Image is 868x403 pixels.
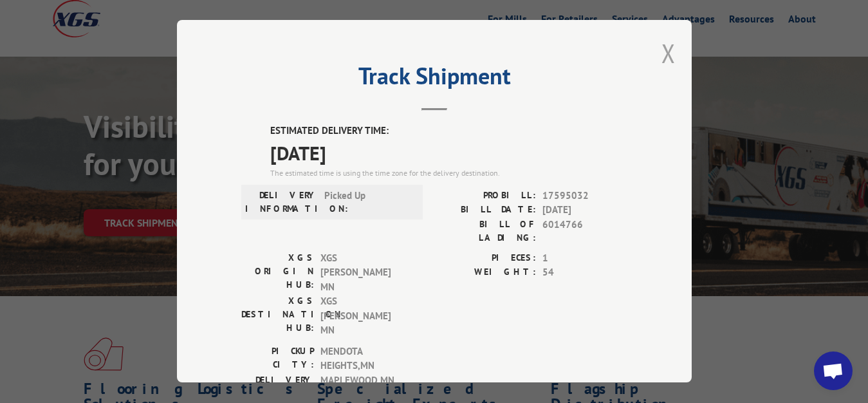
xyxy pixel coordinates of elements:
label: XGS DESTINATION HUB: [241,294,314,338]
label: WEIGHT: [434,265,536,280]
span: [DATE] [270,138,627,167]
a: Open chat [814,351,853,390]
label: BILL DATE: [434,203,536,218]
label: ESTIMATED DELIVERY TIME: [270,124,627,138]
span: MENDOTA HEIGHTS , MN [320,344,407,373]
label: PICKUP CITY: [241,344,314,373]
button: Close modal [661,36,676,70]
span: 54 [542,265,627,280]
label: DELIVERY INFORMATION: [245,189,318,216]
label: BILL OF LADING: [434,218,536,245]
label: XGS ORIGIN HUB: [241,251,314,295]
span: XGS [PERSON_NAME] MN [320,251,407,295]
span: [DATE] [542,203,627,218]
span: 1 [542,251,627,266]
div: The estimated time is using the time zone for the delivery destination. [270,167,627,179]
label: DELIVERY CITY: [241,373,314,400]
span: Picked Up [324,189,411,216]
h2: Track Shipment [241,67,627,91]
label: PROBILL: [434,189,536,203]
label: PIECES: [434,251,536,266]
span: 17595032 [542,189,627,203]
span: XGS [PERSON_NAME] MN [320,294,407,338]
span: 6014766 [542,218,627,245]
span: MAPLEWOOD , MN [320,373,407,400]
